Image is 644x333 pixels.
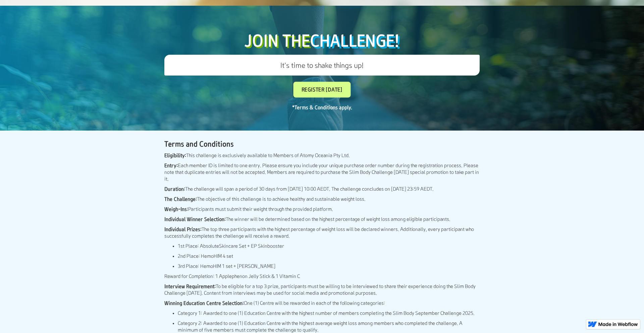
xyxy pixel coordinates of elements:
strong: Individual Prizes: [164,226,202,232]
strong: Individual Winner Selection: [164,216,226,222]
span: Eligibility: [164,152,186,158]
a: Register [DATE] [293,82,351,98]
p: Category 1: Awarded to one (1) Education Centre with the highest number of members completing the... [178,310,480,317]
strong: Entry: [164,162,178,169]
p: The top three participants with the highest percentage of weight loss will be declared winners. A... [164,226,480,239]
p: The objective of this challenge is to achieve healthy and sustainable weight loss. [164,196,480,202]
p: This challenge is exclusively available to Members of Atomy Oceania Pty Ltd. [164,152,480,159]
p: One (1) Centre will be rewarded in each of the following categories: [164,300,480,306]
p: The challenge will span a period of 30 days from [DATE] 10:00 AEDT. The challenge concludes on [D... [164,186,480,192]
p: To be eligible for a top 3 prize, participants must be willing to be interviewed to share their e... [164,283,480,296]
p: Each member ID is limited to one entry. Please ensure you include your unique purchase order numb... [164,162,480,182]
strong: Winning Education Centre Selection: [164,300,244,306]
h3: It's time to shake things up! [164,55,480,76]
p: 2nd Place: HemoHIM 4 set [178,253,480,259]
h2: Join The [164,29,480,51]
strong: The Challenge: [164,196,197,202]
strong: Duration: [164,186,185,192]
img: Made in Webflow [598,322,638,326]
p: 3rd Place: HemoHIM 1 set + [PERSON_NAME] [178,263,480,270]
p: The winner will be determined based on the highest percentage of weight loss among eligible parti... [164,216,480,223]
strong: Weigh-Ins: [164,206,188,212]
p: 1st Place: AbsoluteSkincare Set + EP Skinbooster [178,243,480,249]
p: Reward for Completion: 1 Applephenon Jelly Stick & 1 Vitamin C [164,273,480,280]
a: *Terms & Conditions apply. [292,104,352,110]
span: ChallengE! [310,30,399,50]
p: Participants must submit their weight through the provided platform. [164,206,480,212]
h3: Terms and Conditions [164,139,480,149]
strong: Interview Requirement: [164,283,216,289]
